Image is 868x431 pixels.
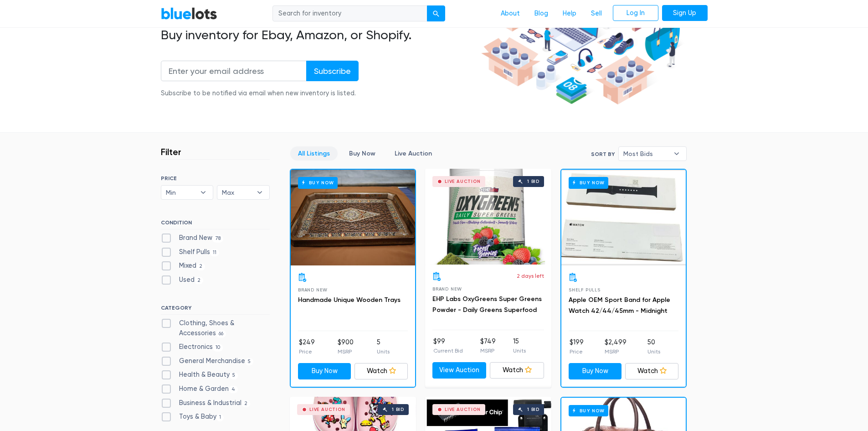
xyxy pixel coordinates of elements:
[667,147,686,161] b: ▾
[338,338,354,356] li: $900
[241,400,251,407] span: 2
[161,412,224,422] label: Toys & Baby
[569,296,670,315] a: Apple OEM Sport Band for Apple Watch 42/44/45mm - Midnight
[291,170,415,265] a: Buy Now
[161,305,270,315] h6: CATEGORY
[161,370,238,380] label: Health & Beauty
[613,5,658,21] a: Log In
[377,338,390,356] li: 5
[298,287,328,292] span: Brand New
[161,384,238,394] label: Home & Garden
[432,295,542,314] a: EHP Labs OxyGreens Super Greens Powder - Daily Greens Superfood
[591,150,615,158] label: Sort By
[341,146,383,161] a: Buy Now
[194,186,213,199] b: ▾
[309,407,345,412] div: Live Auction
[445,407,481,412] div: Live Auction
[354,363,408,379] a: Watch
[299,338,315,356] li: $249
[161,88,359,99] div: Subscribe to be notified via email when new inventory is listed.
[216,414,224,421] span: 1
[166,186,196,199] span: Min
[570,338,584,356] li: $199
[527,407,539,412] div: 1 bid
[480,347,496,355] p: MSRP
[230,372,238,379] span: 5
[445,179,481,184] div: Live Auction
[490,362,544,379] a: Watch
[306,61,359,81] input: Subscribe
[569,405,608,416] h6: Buy Now
[161,233,224,243] label: Brand New
[570,348,584,356] p: Price
[161,175,270,182] h6: PRICE
[196,263,205,270] span: 2
[662,5,708,21] a: Sign Up
[561,170,686,265] a: Buy Now
[212,235,224,242] span: 78
[245,358,254,365] span: 5
[161,356,254,366] label: General Merchandise
[432,286,462,291] span: Brand New
[569,287,601,292] span: Shelf Pulls
[387,146,440,161] a: Live Auction
[250,186,269,199] b: ▾
[161,7,217,20] a: BlueLots
[647,338,660,356] li: 50
[161,398,251,408] label: Business & Industrial
[229,386,238,393] span: 4
[425,169,551,265] a: Live Auction 1 bid
[298,296,401,304] a: Handmade Unique Wooden Trays
[222,186,252,199] span: Max
[299,348,315,356] p: Price
[392,407,404,412] div: 1 bid
[161,275,204,285] label: Used
[377,348,390,356] p: Units
[432,362,487,379] a: View Auction
[161,146,181,157] h3: Filter
[647,348,660,356] p: Units
[605,348,627,356] p: MSRP
[210,249,220,256] span: 11
[272,5,427,22] input: Search for inventory
[625,363,678,379] a: Watch
[161,261,205,271] label: Mixed
[161,219,270,229] h6: CONDITION
[569,177,608,188] h6: Buy Now
[480,337,496,355] li: $749
[527,179,539,184] div: 1 bid
[298,177,338,188] h6: Buy Now
[555,5,584,22] a: Help
[527,5,555,22] a: Blog
[513,347,526,355] p: Units
[216,330,226,338] span: 66
[584,5,609,22] a: Sell
[513,337,526,355] li: 15
[605,338,627,356] li: $2,499
[161,27,478,43] h2: Buy inventory for Ebay, Amazon, or Shopify.
[195,277,204,284] span: 2
[493,5,527,22] a: About
[161,61,307,81] input: Enter your email address
[517,272,544,280] p: 2 days left
[298,363,351,379] a: Buy Now
[161,247,220,257] label: Shelf Pulls
[433,337,463,355] li: $99
[569,363,622,379] a: Buy Now
[213,344,223,351] span: 10
[623,147,669,161] span: Most Bids
[161,342,223,352] label: Electronics
[290,146,338,161] a: All Listings
[433,347,463,355] p: Current Bid
[338,348,354,356] p: MSRP
[161,318,270,338] label: Clothing, Shoes & Accessories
